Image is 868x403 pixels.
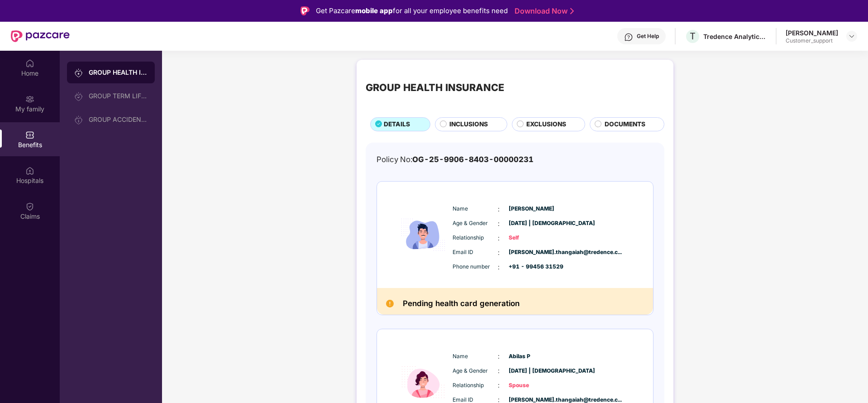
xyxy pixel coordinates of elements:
span: Name [453,352,498,361]
img: svg+xml;base64,PHN2ZyB3aWR0aD0iMjAiIGhlaWdodD0iMjAiIHZpZXdCb3g9IjAgMCAyMCAyMCIgZmlsbD0ibm9uZSIgeG... [74,115,83,125]
div: Get Help [637,33,659,40]
span: T [690,31,696,42]
span: : [498,262,500,272]
img: svg+xml;base64,PHN2ZyBpZD0iRHJvcGRvd24tMzJ4MzIiIHhtbG5zPSJodHRwOi8vd3d3LnczLm9yZy8yMDAwL3N2ZyIgd2... [848,33,855,40]
img: New Pazcare Logo [11,30,70,42]
span: Relationship [453,234,498,242]
span: Relationship [453,381,498,390]
span: +91 - 99456 31529 [509,263,554,271]
img: svg+xml;base64,PHN2ZyBpZD0iQmVuZWZpdHMiIHhtbG5zPSJodHRwOi8vd3d3LnczLm9yZy8yMDAwL3N2ZyIgd2lkdGg9Ij... [25,130,34,139]
span: Age & Gender [453,367,498,375]
span: Email ID [453,248,498,257]
span: : [498,233,500,243]
span: Name [453,205,498,213]
span: Spouse [509,381,554,390]
span: EXCLUSIONS [526,120,566,130]
span: Phone number [453,263,498,271]
img: svg+xml;base64,PHN2ZyB3aWR0aD0iMjAiIGhlaWdodD0iMjAiIHZpZXdCb3g9IjAgMCAyMCAyMCIgZmlsbD0ibm9uZSIgeG... [25,95,34,104]
div: GROUP HEALTH INSURANCE [89,68,148,77]
img: svg+xml;base64,PHN2ZyBpZD0iSG9zcGl0YWxzIiB4bWxucz0iaHR0cDovL3d3dy53My5vcmcvMjAwMC9zdmciIHdpZHRoPS... [25,166,34,175]
div: Policy No: [377,154,534,165]
img: svg+xml;base64,PHN2ZyB3aWR0aD0iMjAiIGhlaWdodD0iMjAiIHZpZXdCb3g9IjAgMCAyMCAyMCIgZmlsbD0ibm9uZSIgeG... [74,92,83,101]
img: svg+xml;base64,PHN2ZyBpZD0iSG9tZSIgeG1sbnM9Imh0dHA6Ly93d3cudzMub3JnLzIwMDAvc3ZnIiB3aWR0aD0iMjAiIG... [25,59,34,68]
span: Self [509,234,554,242]
a: Download Now [515,6,571,16]
span: : [498,204,500,214]
span: [DATE] | [DEMOGRAPHIC_DATA] [509,367,554,375]
img: Stroke [570,6,574,16]
span: : [498,366,500,376]
img: svg+xml;base64,PHN2ZyBpZD0iQ2xhaW0iIHhtbG5zPSJodHRwOi8vd3d3LnczLm9yZy8yMDAwL3N2ZyIgd2lkdGg9IjIwIi... [25,202,34,211]
span: Abilas P [509,352,554,361]
img: svg+xml;base64,PHN2ZyBpZD0iSGVscC0zMngzMiIgeG1sbnM9Imh0dHA6Ly93d3cudzMub3JnLzIwMDAvc3ZnIiB3aWR0aD... [624,33,633,42]
span: : [498,380,500,390]
span: DOCUMENTS [605,120,645,130]
span: Age & Gender [453,219,498,228]
div: [PERSON_NAME] [786,29,838,37]
div: GROUP ACCIDENTAL INSURANCE [89,116,148,123]
div: Get Pazcare for all your employee benefits need [316,5,508,16]
span: [PERSON_NAME].thangaiah@tredence.c... [509,248,554,257]
div: GROUP HEALTH INSURANCE [366,80,504,95]
img: svg+xml;base64,PHN2ZyB3aWR0aD0iMjAiIGhlaWdodD0iMjAiIHZpZXdCb3g9IjAgMCAyMCAyMCIgZmlsbD0ibm9uZSIgeG... [74,68,83,77]
div: Tredence Analytics Solutions Private Limited [703,32,767,41]
div: GROUP TERM LIFE INSURANCE [89,92,148,100]
span: INCLUSIONS [449,120,488,130]
img: Logo [300,6,310,15]
span: : [498,351,500,361]
img: Pending [386,300,394,307]
span: : [498,219,500,229]
span: OG-25-9906-8403-00000231 [412,155,534,164]
span: [PERSON_NAME] [509,205,554,213]
strong: mobile app [355,6,393,15]
span: DETAILS [384,120,410,130]
h2: Pending health card generation [403,297,520,310]
span: : [498,248,500,258]
div: Customer_support [786,37,838,44]
span: [DATE] | [DEMOGRAPHIC_DATA] [509,219,554,228]
img: icon [396,191,450,279]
